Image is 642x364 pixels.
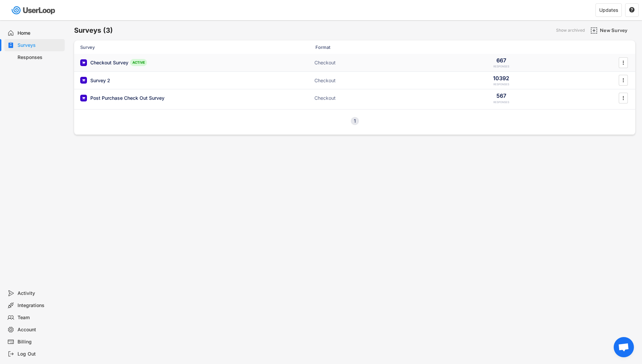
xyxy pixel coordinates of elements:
[599,8,618,12] div: Updates
[629,7,635,13] text: 
[629,7,635,13] button: 
[18,327,62,333] div: Account
[493,65,509,68] div: RESPONSES
[18,54,62,61] div: Responses
[496,57,506,64] div: 667
[614,337,634,357] div: Open chat
[18,339,62,345] div: Billing
[10,3,58,17] img: userloop-logo-01.svg
[600,27,634,33] div: New Survey
[315,44,383,50] div: Format
[556,28,585,32] div: Show archived
[620,93,626,103] button: 
[620,75,626,85] button: 
[18,290,62,297] div: Activity
[351,119,359,123] div: 1
[493,83,509,86] div: RESPONSES
[80,44,215,50] div: Survey
[314,95,382,101] div: Checkout
[130,59,147,66] div: ACTIVE
[496,92,506,99] div: 567
[74,26,113,35] h6: Surveys (3)
[18,302,62,309] div: Integrations
[18,351,62,357] div: Log Out
[90,95,164,101] div: Post Purchase Check Out Survey
[590,27,598,34] img: AddMajor.svg
[623,59,624,66] text: 
[493,100,509,104] div: RESPONSES
[90,59,128,66] div: Checkout Survey
[623,94,624,101] text: 
[90,77,110,84] div: Survey 2
[18,42,62,49] div: Surveys
[620,58,626,68] button: 
[314,77,382,84] div: Checkout
[18,30,62,36] div: Home
[623,77,624,84] text: 
[18,314,62,321] div: Team
[493,74,509,82] div: 10392
[314,59,382,66] div: Checkout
